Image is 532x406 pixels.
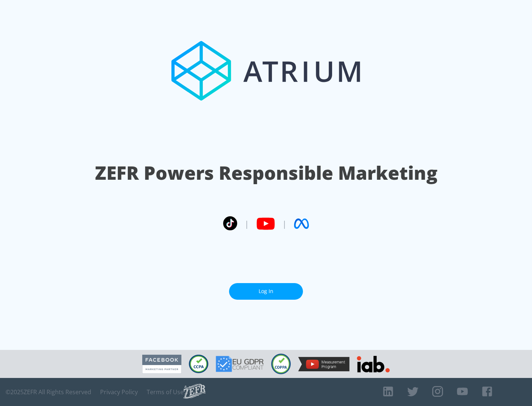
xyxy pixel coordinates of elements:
a: Log In [229,283,303,300]
span: | [282,218,287,229]
img: IAB [357,356,390,372]
img: YouTube Measurement Program [298,357,349,371]
img: Facebook Marketing Partner [142,355,181,374]
span: | [245,218,249,229]
a: Privacy Policy [100,388,138,396]
img: GDPR Compliant [216,356,264,372]
h1: ZEFR Powers Responsible Marketing [95,160,437,186]
span: © 2025 ZEFR All Rights Reserved [6,388,91,396]
img: CCPA Compliant [189,355,208,373]
a: Terms of Use [147,388,184,396]
img: COPPA Compliant [271,354,291,374]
